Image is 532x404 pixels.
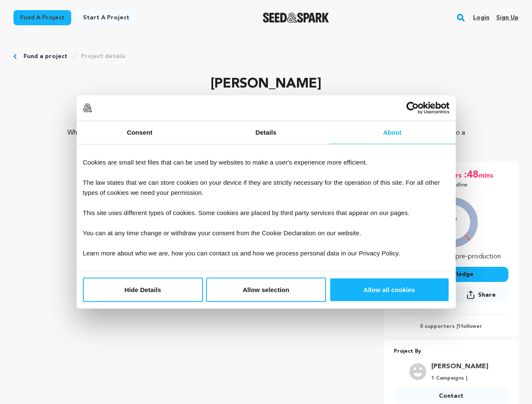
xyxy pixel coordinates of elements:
[206,278,326,302] button: Allow selection
[24,52,67,61] a: Fund a project
[394,323,508,330] p: 0 supporters | follower
[394,388,508,404] a: Contact
[463,168,479,182] span: :48
[13,10,71,25] a: Fund a project
[496,11,519,24] a: Sign up
[203,121,329,144] a: Details
[452,168,463,182] span: hrs
[76,10,136,25] a: Start a project
[478,291,496,299] span: Share
[479,168,495,182] span: mins
[454,287,508,306] span: Share
[329,121,456,144] a: About
[64,128,468,148] p: When a rebellious [DEMOGRAPHIC_DATA] from [GEOGRAPHIC_DATA]'s Ultra [DEMOGRAPHIC_DATA] community ...
[431,375,488,382] p: 1 Campaigns |
[77,121,203,144] a: Consent
[83,103,92,112] img: logo
[329,278,449,302] button: Allow all cookies
[394,347,508,356] p: Project By
[83,278,203,302] button: Hide Details
[81,52,126,61] a: Project details
[79,147,453,268] div: Cookies are small text files that can be used by websites to make a user's experience more effici...
[376,102,449,114] a: Usercentrics Cookiebot - opens in a new window
[454,287,508,303] button: Share
[13,74,519,94] p: [PERSON_NAME]
[458,324,461,329] span: 1
[431,361,488,372] a: Goto Joey Schweitzer profile
[13,111,519,121] p: Drama, Family
[13,101,519,111] p: [US_STATE][GEOGRAPHIC_DATA], [US_STATE] | Film Short
[13,52,519,61] div: Breadcrumb
[263,13,329,23] a: Seed&Spark Homepage
[409,363,426,380] img: user.png
[473,11,489,24] a: Login
[263,13,329,23] img: Seed&Spark Logo Dark Mode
